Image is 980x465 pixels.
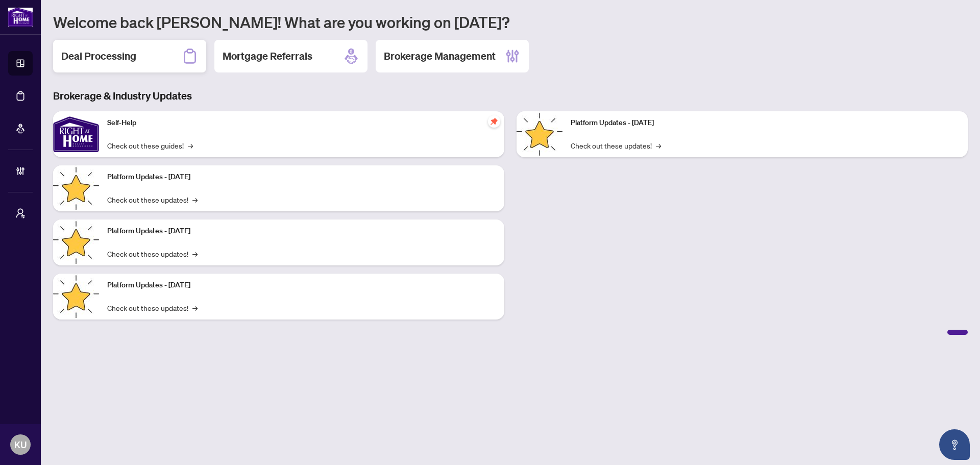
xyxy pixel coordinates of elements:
button: Open asap [939,429,970,460]
img: Self-Help [53,111,99,157]
a: Check out these updates!→ [107,194,198,205]
img: Platform Updates - July 8, 2025 [53,274,99,320]
p: Platform Updates - [DATE] [107,172,496,183]
a: Check out these updates!→ [571,140,661,151]
h2: Mortgage Referrals [223,49,312,63]
p: Platform Updates - [DATE] [107,226,496,237]
h2: Brokerage Management [384,49,496,63]
img: logo [8,8,33,27]
p: Self-Help [107,117,496,129]
span: → [656,140,661,151]
img: Platform Updates - July 21, 2025 [53,219,99,265]
a: Check out these updates!→ [107,302,198,313]
p: Platform Updates - [DATE] [571,117,960,129]
span: → [188,140,193,151]
img: Platform Updates - September 16, 2025 [53,165,99,211]
span: → [192,194,198,205]
span: pushpin [488,115,500,128]
p: Platform Updates - [DATE] [107,280,496,291]
h2: Deal Processing [61,49,136,63]
span: user-switch [15,208,26,218]
a: Check out these updates!→ [107,248,198,259]
span: → [192,302,198,313]
a: Check out these guides!→ [107,140,193,151]
span: → [192,248,198,259]
img: Platform Updates - June 23, 2025 [517,111,562,157]
h3: Brokerage & Industry Updates [53,89,968,103]
h1: Welcome back [PERSON_NAME]! What are you working on [DATE]? [53,12,968,32]
span: KU [14,437,27,452]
